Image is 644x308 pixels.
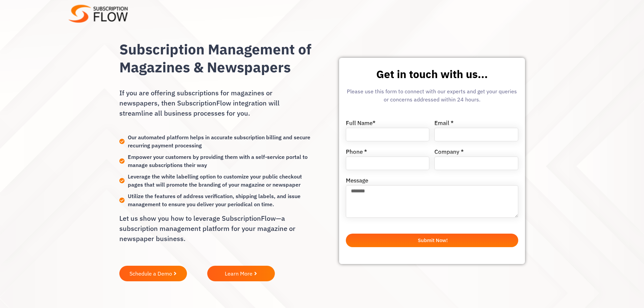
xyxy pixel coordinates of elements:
[129,271,172,276] span: Schedule a Demo
[225,271,253,276] span: Learn More
[119,213,314,251] p: Let us show you how to leverage SubscriptionFlow—a subscription management platform for your maga...
[69,5,128,23] img: Subscriptionflow
[126,133,314,149] span: Our automated platform helps in accurate subscription billing and secure recurring payment proces...
[126,172,314,189] span: Leverage the white labelling option to customize your public checkout pages that will promote the...
[418,238,448,243] span: Submit Now!
[434,120,454,128] label: Email *
[346,68,518,80] h2: Get in touch with us...
[119,41,314,76] h1: Subscription Management of Magazines & Newspapers
[119,266,187,281] a: Schedule a Demo
[346,87,518,107] div: Please use this form to connect with our experts and get your queries or concerns addressed withi...
[346,234,518,247] button: Submit Now!
[126,153,314,169] span: Empower your customers by providing them with a self-service portal to manage subscriptions their...
[346,120,376,128] label: Full Name*
[119,88,314,125] p: If you are offering subscriptions for magazines or newspapers, then SubscriptionFlow integration ...
[126,192,314,208] span: Utilize the features of address verification, shipping labels, and issue management to ensure you...
[346,149,367,157] label: Phone *
[207,266,275,281] a: Learn More
[434,149,464,157] label: Company *
[346,178,368,185] label: Message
